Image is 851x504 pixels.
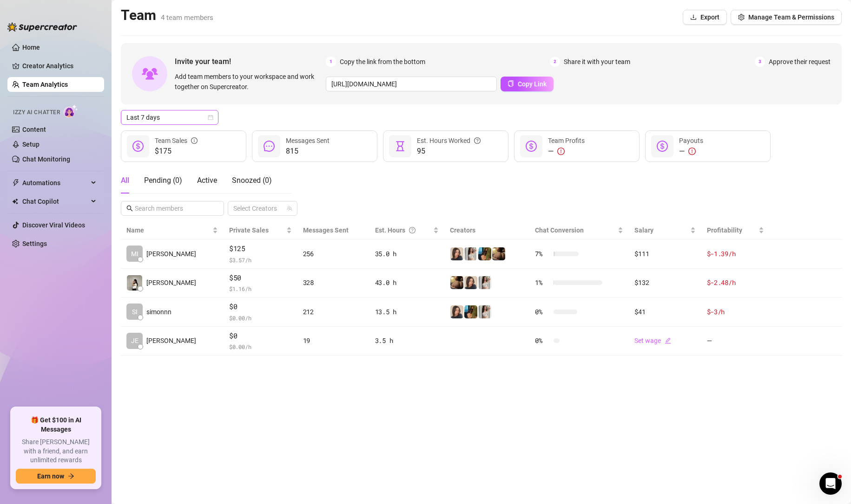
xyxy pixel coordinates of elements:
div: $-1.39 /h [707,249,764,259]
div: $41 [634,307,695,317]
span: message [264,141,275,152]
a: Home [22,44,40,51]
span: Copy the link from the bottom [340,57,425,67]
div: $-2.48 /h [707,278,764,288]
h2: Team [121,6,213,24]
div: 256 [303,249,364,259]
div: $111 [634,249,695,259]
span: Active [197,176,217,185]
div: 19 [303,336,364,346]
button: Manage Team & Permissions [731,10,842,25]
span: exclamation-circle [557,148,565,155]
div: $132 [634,278,695,288]
span: Manage Team & Permissions [748,13,834,21]
div: 13.5 h [375,307,439,317]
span: Approve their request [769,57,831,67]
div: — [548,146,585,157]
a: Setup [22,141,40,148]
span: $175 [155,146,198,157]
img: Nina [478,305,491,318]
a: Settings [22,240,47,247]
span: 🎁 Get $100 in AI Messages [16,416,96,434]
span: Salary [634,226,653,234]
span: info-circle [191,136,198,146]
span: $ 3.57 /h [229,255,292,265]
button: Export [683,10,727,25]
span: exclamation-circle [688,148,696,155]
img: Nina [450,247,463,260]
span: question-circle [409,225,416,235]
span: Export [700,13,719,21]
span: team [287,206,292,211]
div: All [121,175,129,186]
span: copy [508,80,514,87]
span: Messages Sent [303,226,349,234]
input: Search members [135,203,211,213]
span: Team Profits [548,137,585,144]
a: Discover Viral Videos [22,221,85,229]
a: Set wageedit [634,337,671,344]
img: Peachy [492,247,505,260]
span: Share it with your team [564,57,630,67]
span: [PERSON_NAME] [146,249,196,259]
span: 2 [550,57,560,67]
span: $0 [229,301,292,312]
span: 4 team members [161,13,213,22]
span: Add team members to your workspace and work together on Supercreator. [175,71,322,92]
span: Snoozed ( 0 ) [232,176,272,185]
div: Pending ( 0 ) [144,175,182,186]
span: [PERSON_NAME] [146,278,196,288]
img: Milly [478,247,491,260]
span: Copy Link [518,80,547,88]
span: 0 % [535,307,550,317]
iframe: Intercom live chat [819,472,842,495]
span: setting [738,14,745,20]
img: AI Chatter [64,104,78,118]
span: Private Sales [229,226,269,234]
span: dollar-circle [526,141,537,152]
div: 328 [303,278,364,288]
span: Earn now [37,472,64,480]
span: Share [PERSON_NAME] with a friend, and earn unlimited rewards [16,438,96,465]
span: 815 [286,146,330,157]
div: — [679,146,703,157]
div: Team Sales [155,136,198,146]
span: calendar [208,115,213,120]
span: 0 % [535,336,550,346]
span: $ 1.16 /h [229,284,292,293]
img: Nina [478,276,491,289]
span: $0 [229,330,292,342]
img: Nina [464,276,477,289]
span: 7 % [535,249,550,259]
span: Invite your team! [175,56,326,67]
td: — [701,327,770,356]
span: Messages Sent [286,137,330,144]
span: dollar-circle [132,141,144,152]
div: 212 [303,307,364,317]
img: Nina [464,247,477,260]
span: [PERSON_NAME] [146,336,196,346]
span: 3 [755,57,765,67]
a: Chat Monitoring [22,155,70,163]
button: Earn nowarrow-right [16,469,96,484]
img: Sofia Zamantha … [127,275,142,291]
span: $125 [229,243,292,254]
span: simonnn [146,307,172,317]
span: $50 [229,272,292,284]
div: 3.5 h [375,336,439,346]
span: Automations [22,175,88,190]
img: Milly [464,305,477,318]
span: hourglass [395,141,406,152]
span: Profitability [707,226,742,234]
div: 43.0 h [375,278,439,288]
div: $-3 /h [707,307,764,317]
span: arrow-right [68,473,74,479]
span: question-circle [474,136,481,146]
span: Chat Conversion [535,226,584,234]
span: SI [132,307,138,317]
div: Est. Hours [375,225,431,235]
span: 1 [326,57,336,67]
a: Content [22,126,46,133]
span: dollar-circle [657,141,668,152]
span: Last 7 days [126,110,213,124]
